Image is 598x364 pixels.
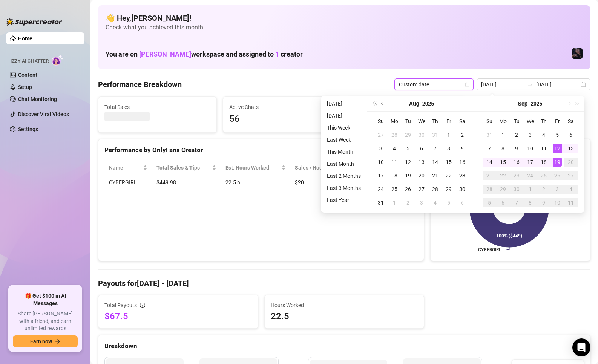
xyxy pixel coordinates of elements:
[526,171,535,180] div: 24
[566,130,575,139] div: 6
[444,158,453,167] div: 15
[458,198,467,207] div: 6
[526,185,535,194] div: 1
[417,130,426,139] div: 30
[512,144,521,153] div: 9
[523,142,537,155] td: 2025-09-10
[401,115,415,128] th: Tu
[485,130,494,139] div: 31
[401,196,415,210] td: 2025-09-02
[523,128,537,142] td: 2025-09-03
[553,171,562,180] div: 26
[376,144,385,153] div: 3
[481,80,524,89] input: Start date
[537,182,550,196] td: 2025-10-02
[526,144,535,153] div: 10
[52,55,63,66] img: AI Chatter
[518,96,528,111] button: Choose a month
[485,185,494,194] div: 28
[401,169,415,182] td: 2025-08-19
[18,111,69,117] a: Discover Viral Videos
[498,185,508,194] div: 29
[403,130,412,139] div: 29
[417,144,426,153] div: 6
[388,115,401,128] th: Mo
[374,169,388,182] td: 2025-08-17
[390,185,399,194] div: 25
[572,48,583,59] img: CYBERGIRL
[566,158,575,167] div: 20
[496,142,510,155] td: 2025-09-08
[512,198,521,207] div: 7
[417,198,426,207] div: 3
[537,115,550,128] th: Th
[442,196,455,210] td: 2025-09-05
[98,278,590,289] h4: Payouts for [DATE] - [DATE]
[537,128,550,142] td: 2025-09-04
[374,182,388,196] td: 2025-08-24
[455,169,469,182] td: 2025-08-23
[106,13,583,23] h4: 👋 Hey, [PERSON_NAME] !
[370,96,379,111] button: Last year (Control + left)
[566,144,575,153] div: 13
[104,145,418,155] div: Performance by OnlyFans Creator
[458,158,467,167] div: 16
[415,115,428,128] th: We
[324,135,364,144] li: Last Week
[455,196,469,210] td: 2025-09-06
[388,155,401,169] td: 2025-08-11
[523,115,537,128] th: We
[566,198,575,207] div: 11
[415,169,428,182] td: 2025-08-20
[444,171,453,180] div: 22
[409,96,419,111] button: Choose a month
[442,115,455,128] th: Fr
[498,130,508,139] div: 1
[496,155,510,169] td: 2025-09-15
[55,339,60,344] span: arrow-right
[512,130,521,139] div: 2
[455,115,469,128] th: Sa
[417,171,426,180] div: 20
[485,144,494,153] div: 7
[376,185,385,194] div: 24
[550,128,564,142] td: 2025-09-05
[523,182,537,196] td: 2025-10-01
[374,155,388,169] td: 2025-08-10
[104,103,210,111] span: Total Sales
[324,123,364,132] li: This Week
[428,169,442,182] td: 2025-08-21
[523,155,537,169] td: 2025-09-17
[510,142,523,155] td: 2025-09-09
[417,185,426,194] div: 27
[553,158,562,167] div: 19
[104,175,152,190] td: CYBERGIRL…
[376,130,385,139] div: 27
[539,158,548,167] div: 18
[388,196,401,210] td: 2025-09-01
[442,155,455,169] td: 2025-08-15
[428,142,442,155] td: 2025-08-07
[324,159,364,168] li: Last Month
[537,169,550,182] td: 2025-09-25
[388,128,401,142] td: 2025-07-28
[431,171,440,180] div: 21
[388,182,401,196] td: 2025-08-25
[550,155,564,169] td: 2025-09-19
[390,130,399,139] div: 28
[376,158,385,167] div: 10
[496,115,510,128] th: Mo
[512,171,521,180] div: 23
[512,185,521,194] div: 30
[401,182,415,196] td: 2025-08-26
[444,130,453,139] div: 1
[104,161,152,175] th: Name
[324,196,364,205] li: Last Year
[539,185,548,194] div: 2
[324,171,364,180] li: Last 2 Months
[458,130,467,139] div: 2
[510,155,523,169] td: 2025-09-16
[428,196,442,210] td: 2025-09-04
[324,184,364,193] li: Last 3 Months
[106,50,303,58] h1: You are on workspace and assigned to creator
